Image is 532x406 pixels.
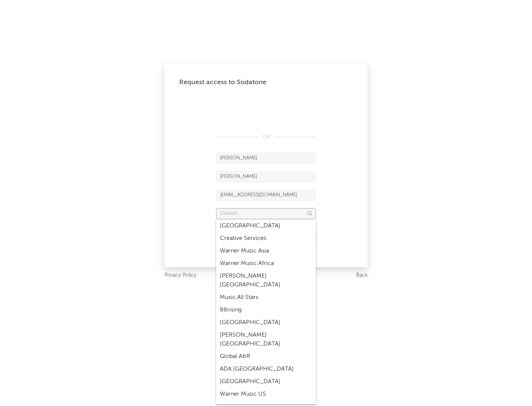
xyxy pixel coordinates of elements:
[216,208,316,219] input: Division
[179,78,353,87] div: Request access to Sodatone
[216,304,316,316] div: 88rising
[216,257,316,270] div: Warner Music Africa
[216,350,316,363] div: Global A&R
[216,375,316,388] div: [GEOGRAPHIC_DATA]
[216,329,316,350] div: [PERSON_NAME] [GEOGRAPHIC_DATA]
[216,133,316,142] div: OR
[216,232,316,245] div: Creative Services
[216,291,316,304] div: Music All Stars
[216,171,316,182] input: Last Name
[216,245,316,257] div: Warner Music Asia
[216,316,316,329] div: [GEOGRAPHIC_DATA]
[216,220,316,232] div: [GEOGRAPHIC_DATA]
[216,388,316,400] div: Warner Music US
[356,271,368,280] a: Back
[216,153,316,164] input: First Name
[216,270,316,291] div: [PERSON_NAME] [GEOGRAPHIC_DATA]
[164,271,197,280] a: Privacy Policy
[216,363,316,375] div: ADA [GEOGRAPHIC_DATA]
[216,190,316,201] input: Email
